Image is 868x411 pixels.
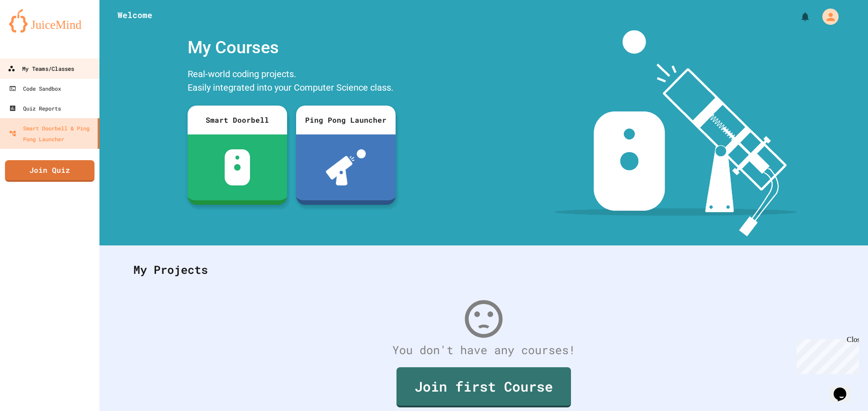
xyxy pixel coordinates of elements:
[296,106,396,134] div: Ping Pong Launcher
[783,9,813,24] div: My Notifications
[9,103,61,114] div: Quiz Reports
[4,4,62,57] div: Chat with us now!Close
[9,83,61,94] div: Code Sandbox
[124,342,843,359] div: You don't have any courses!
[8,63,74,74] div: My Teams/Classes
[396,367,571,407] a: Join first Course
[183,65,400,99] div: Real-world coding projects. Easily integrated into your Computer Science class.
[5,160,94,182] a: Join Quiz
[188,106,287,134] div: Smart Doorbell
[225,149,250,185] img: sdb-white.svg
[124,252,843,287] div: My Projects
[555,30,797,236] img: banner-image-my-projects.png
[793,336,859,374] iframe: chat widget
[183,30,400,65] div: My Courses
[813,6,841,27] div: My Account
[9,9,90,32] img: logo-orange.svg
[830,375,859,402] iframe: chat widget
[326,149,366,185] img: ppl-with-ball.png
[9,123,94,144] div: Smart Doorbell & Ping Pong Launcher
